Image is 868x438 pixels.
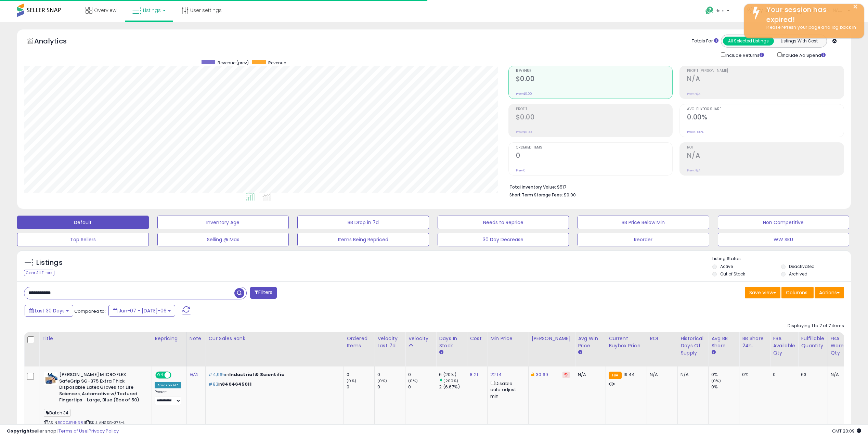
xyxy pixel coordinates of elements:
[781,287,814,298] button: Columns
[25,305,73,317] button: Last 30 Days
[623,371,635,378] span: 19.44
[815,287,844,298] button: Actions
[711,384,739,390] div: 0%
[715,8,725,14] span: Help
[439,349,443,356] small: Days In Stock.
[687,130,703,134] small: Prev: 0.00%
[687,113,844,123] h2: 0.00%
[143,7,161,14] span: Listings
[788,323,844,329] div: Displaying 1 to 7 of 7 items
[190,335,203,342] div: Note
[347,384,374,390] div: 0
[208,372,338,378] p: in
[208,335,341,342] div: Cur Sales Rank
[44,409,70,417] span: Batch 34
[439,372,467,378] div: 6 (20%)
[650,372,672,378] div: N/A
[408,384,436,390] div: 0
[687,75,844,84] h2: N/A
[208,381,338,387] p: in
[801,335,825,349] div: Fulfillable Quantity
[687,107,844,111] span: Avg. Buybox Share
[470,371,478,378] a: 8.21
[516,146,673,150] span: Ordered Items
[609,372,621,379] small: FBA
[564,192,576,198] span: $0.00
[44,372,57,385] img: 414iWIn7WwL._SL40_.jpg
[536,371,548,378] a: 30.69
[509,182,839,191] li: $517
[681,335,705,357] div: Historical Days Of Supply
[156,372,165,378] span: ON
[700,1,736,22] a: Help
[705,6,714,15] i: Get Help
[692,38,718,44] div: Totals For
[687,69,844,73] span: Profit [PERSON_NAME]
[155,382,181,388] div: Amazon AI *
[119,307,167,314] span: Jun-07 - [DATE]-06
[108,305,175,317] button: Jun-07 - [DATE]-06
[59,372,142,405] b: [PERSON_NAME] MICROFLEX SafeGrip SG-375 Extra Thick Disposable Latex Gloves for Life Sciences, Au...
[789,271,807,277] label: Archived
[742,372,765,378] div: 0%
[155,390,181,405] div: Preset:
[773,335,795,357] div: FBA Available Qty
[94,7,116,14] span: Overview
[650,335,675,342] div: ROI
[35,307,65,314] span: Last 30 Days
[711,372,739,378] div: 0%
[377,384,405,390] div: 0
[681,372,703,378] div: N/A
[687,146,844,150] span: ROI
[89,428,119,434] a: Privacy Policy
[408,378,418,384] small: (0%)
[408,335,433,342] div: Velocity
[853,2,858,11] button: ×
[297,216,429,229] button: BB Drop in 7d
[578,216,709,229] button: BB Price Below Min
[490,335,526,342] div: Min Price
[786,289,807,296] span: Columns
[742,335,767,349] div: BB Share 24h.
[578,335,603,349] div: Avg Win Price
[831,335,859,357] div: FBA Warehouse Qty
[377,372,405,378] div: 0
[578,233,709,246] button: Reorder
[490,371,502,378] a: 22.14
[438,216,569,229] button: Needs to Reprice
[438,233,569,246] button: 30 Day Decrease
[609,335,644,349] div: Current Buybox Price
[718,216,850,229] button: Non Competitive
[711,378,721,384] small: (0%)
[74,308,106,314] span: Compared to:
[470,335,484,342] div: Cost
[157,233,289,246] button: Selling @ Max
[716,51,772,59] div: Include Returns
[36,258,63,268] h5: Listings
[34,36,80,48] h5: Analytics
[347,335,372,349] div: Ordered Items
[761,24,859,31] div: Please refresh your page and log back in
[773,372,793,378] div: 0
[509,192,563,198] b: Short Term Storage Fees:
[218,60,249,66] span: Revenue (prev)
[7,428,32,434] strong: Copyright
[222,381,251,387] span: 8404645011
[516,130,532,134] small: Prev: $0.00
[723,37,774,46] button: All Selected Listings
[687,152,844,161] h2: N/A
[439,335,464,349] div: Days In Stock
[687,92,700,96] small: Prev: N/A
[42,335,149,342] div: Title
[7,428,119,435] div: seller snap | |
[170,372,181,378] span: OFF
[250,287,277,299] button: Filters
[17,216,149,229] button: Default
[516,113,673,123] h2: $0.00
[516,75,673,84] h2: $0.00
[439,384,467,390] div: 2 (6.67%)
[516,107,673,111] span: Profit
[155,335,184,342] div: Repricing
[157,216,289,229] button: Inventory Age
[516,92,532,96] small: Prev: $0.00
